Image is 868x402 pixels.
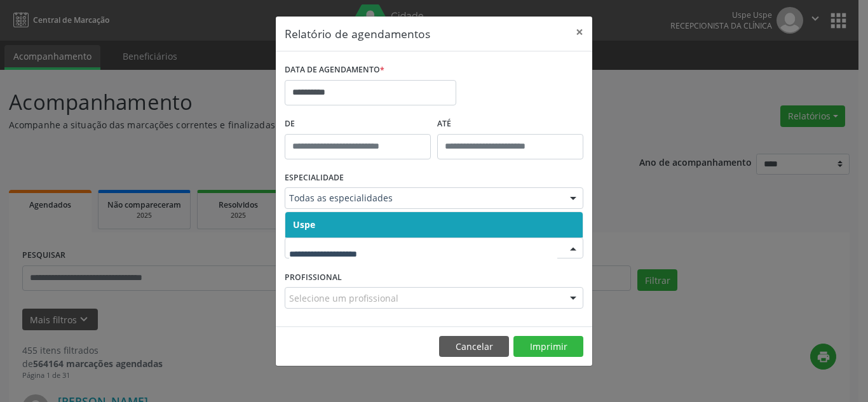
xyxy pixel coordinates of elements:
label: ESPECIALIDADE [285,168,344,188]
button: Cancelar [439,336,509,358]
label: DATA DE AGENDAMENTO [285,60,384,80]
label: ATÉ [437,114,583,134]
span: Selecione um profissional [289,291,398,305]
label: De [285,114,431,134]
span: Todas as especialidades [289,192,557,204]
h5: Relatório de agendamentos [285,25,430,42]
label: PROFISSIONAL [285,267,342,287]
button: Imprimir [513,336,583,358]
button: Close [567,17,592,48]
span: Uspe [293,218,315,231]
